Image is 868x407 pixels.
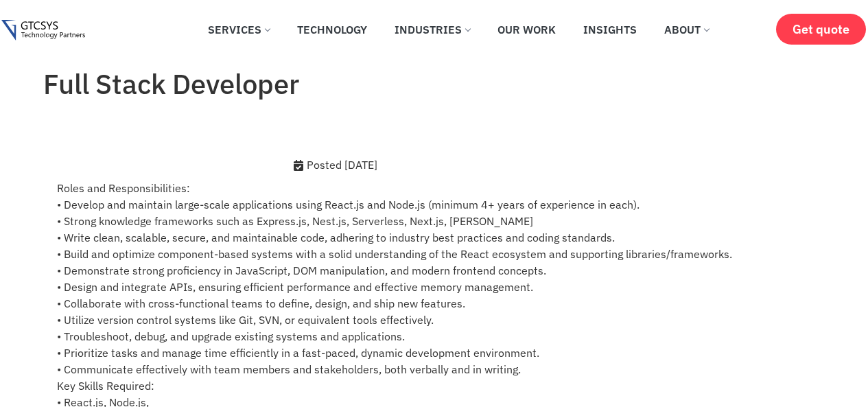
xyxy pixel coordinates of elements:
h1: Full Stack Developer [43,67,825,100]
img: Gtcsys logo [1,20,84,41]
a: Services [198,14,280,45]
a: Industries [384,14,480,45]
a: About [654,14,719,45]
a: Our Work [487,14,566,45]
span: Get quote [793,22,849,36]
a: Technology [287,14,377,45]
a: Insights [573,14,647,45]
div: Posted [DATE] [294,156,451,173]
a: Get quote [776,14,866,45]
